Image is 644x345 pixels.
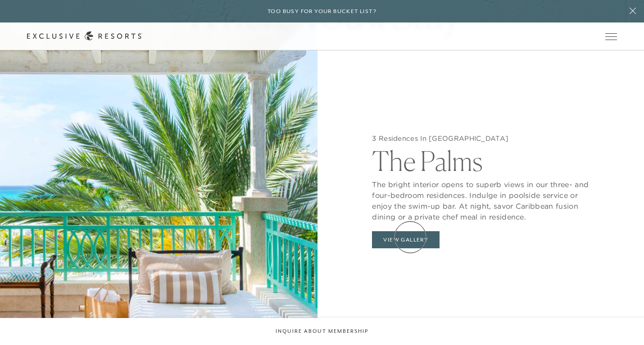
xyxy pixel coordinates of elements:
button: Open navigation [605,33,617,40]
h6: Too busy for your bucket list? [268,7,376,16]
p: The bright interior opens to superb views in our three- and four-bedroom residences. Indulge in p... [372,175,599,222]
h5: 3 Residences In [GEOGRAPHIC_DATA] [372,134,599,143]
h2: The Palms [372,143,599,175]
button: View Gallery [372,231,440,248]
iframe: Qualified Messenger [603,304,644,345]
